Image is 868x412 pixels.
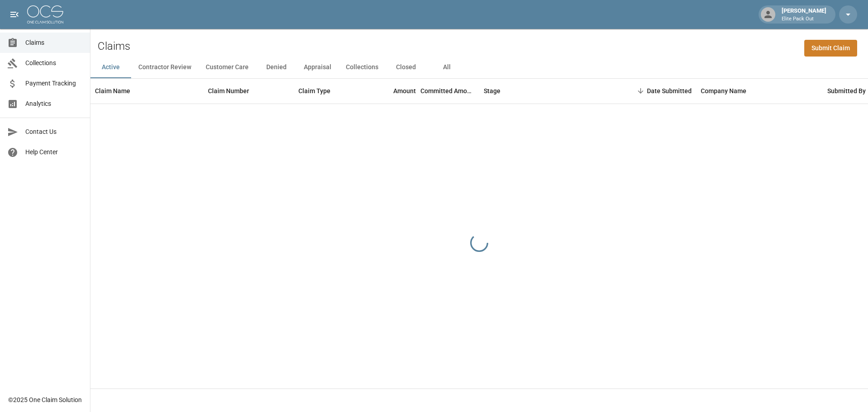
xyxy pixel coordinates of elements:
span: Collections [25,58,83,68]
span: Analytics [25,99,83,109]
span: Claims [25,38,83,47]
div: Claim Type [294,78,362,104]
div: Company Name [696,78,823,104]
button: open drawer [5,5,24,24]
a: Submit Claim [804,40,857,57]
div: Date Submitted [647,78,692,104]
button: Collections [339,57,386,78]
div: Committed Amount [420,78,475,104]
div: Stage [479,78,615,104]
button: All [426,57,467,78]
div: Claim Number [203,78,294,104]
button: Denied [256,57,297,78]
span: Payment Tracking [25,79,83,88]
button: Customer Care [198,57,256,78]
button: Active [90,57,131,78]
button: Closed [386,57,426,78]
div: © 2025 One Claim Solution [8,395,82,404]
p: Elite Pack Out [782,15,826,23]
div: Claim Name [90,78,203,104]
img: ocs-logo-white-transparent.png [27,5,63,24]
button: Appraisal [297,57,339,78]
div: dynamic tabs [90,57,868,78]
div: Amount [362,78,420,104]
button: Contractor Review [131,57,198,78]
div: Submitted By [827,78,866,104]
span: Help Center [25,147,83,157]
div: Stage [484,78,500,104]
button: Sort [634,85,647,97]
div: Company Name [701,78,746,104]
div: Amount [393,78,416,104]
div: Date Submitted [615,78,696,104]
span: Contact Us [25,127,83,137]
h2: Claims [98,40,130,53]
div: Claim Name [95,78,130,104]
div: Claim Number [208,78,249,104]
div: Committed Amount [420,78,479,104]
div: [PERSON_NAME] [778,6,830,23]
div: Claim Type [298,78,330,104]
